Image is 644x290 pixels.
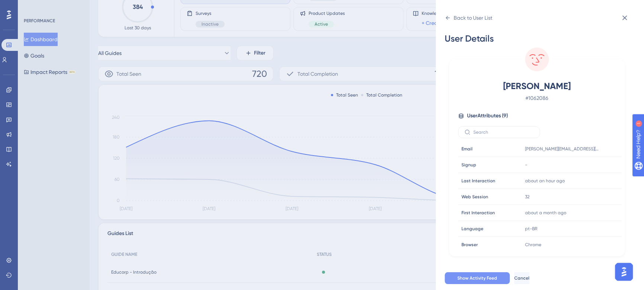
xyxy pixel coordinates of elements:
time: about an hour ago [525,178,565,183]
span: Cancel [514,275,529,281]
span: pt-BR [525,226,537,232]
button: Cancel [514,272,529,284]
span: Web Session [461,194,488,200]
time: about a month ago [525,210,566,215]
iframe: UserGuiding AI Assistant Launcher [613,261,635,283]
span: # 1062086 [471,94,602,102]
span: 32 [525,194,529,200]
span: Need Help? [17,2,46,11]
span: First Interaction [461,210,495,216]
span: Signup [461,162,476,168]
span: Last Interaction [461,178,495,184]
span: Browser [461,242,478,248]
span: Language [461,226,483,232]
input: Search [473,130,534,135]
div: User Details [445,33,629,45]
span: Chrome [525,242,541,248]
span: User Attributes ( 9 ) [467,111,508,120]
div: 1 [52,4,54,10]
span: Email [461,146,473,152]
span: [PERSON_NAME] [471,80,602,92]
span: - [525,162,527,168]
span: Show Activity Feed [457,275,497,281]
div: Back to User List [454,13,492,22]
span: [PERSON_NAME][EMAIL_ADDRESS][DOMAIN_NAME] [525,146,599,152]
button: Show Activity Feed [445,272,510,284]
